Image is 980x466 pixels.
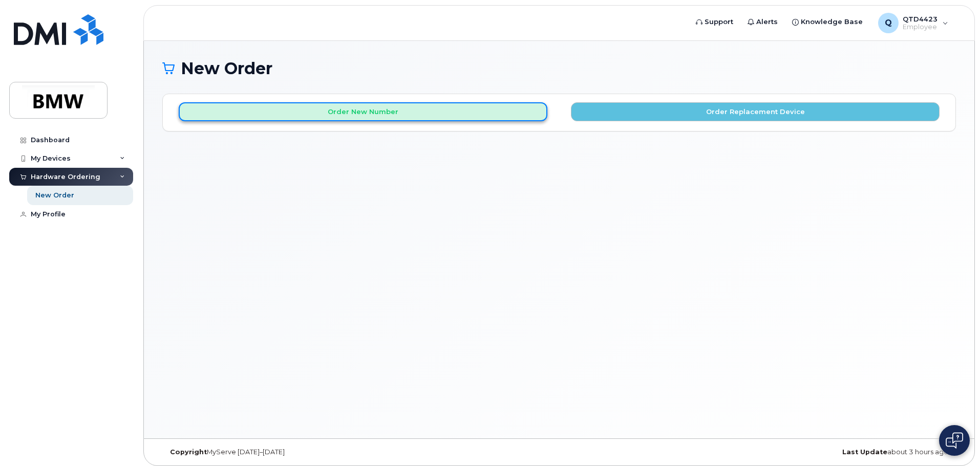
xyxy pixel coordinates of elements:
[571,102,940,121] button: Order Replacement Device
[162,59,956,77] h1: New Order
[842,448,887,456] strong: Last Update
[691,448,956,456] div: about 3 hours ago
[162,448,427,456] div: MyServe [DATE]–[DATE]
[179,102,547,121] button: Order New Number
[170,448,207,456] strong: Copyright
[946,432,963,449] img: Open chat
